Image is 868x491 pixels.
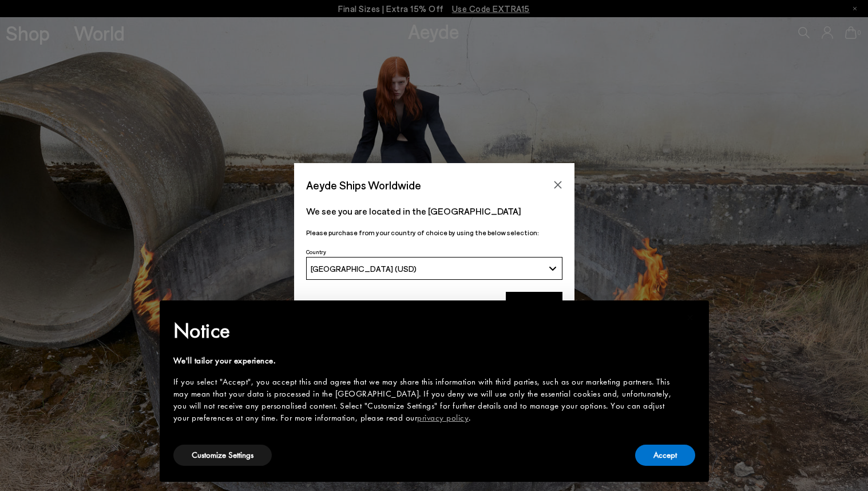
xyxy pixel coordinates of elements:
[306,227,562,238] p: Please purchase from your country of choice by using the below selection:
[173,445,272,466] button: Customize Settings
[687,308,694,326] span: ×
[311,264,417,274] span: [GEOGRAPHIC_DATA] (USD)
[306,248,326,255] span: Country
[306,204,562,218] p: We see you are located in the [GEOGRAPHIC_DATA]
[677,304,704,331] button: Close this notice
[173,376,677,424] div: If you select "Accept", you accept this and agree that we may share this information with third p...
[635,445,695,466] button: Accept
[417,412,469,423] a: privacy policy
[549,176,566,193] button: Close
[306,175,421,195] span: Aeyde Ships Worldwide
[173,355,677,367] div: We'll tailor your experience.
[173,316,677,346] h2: Notice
